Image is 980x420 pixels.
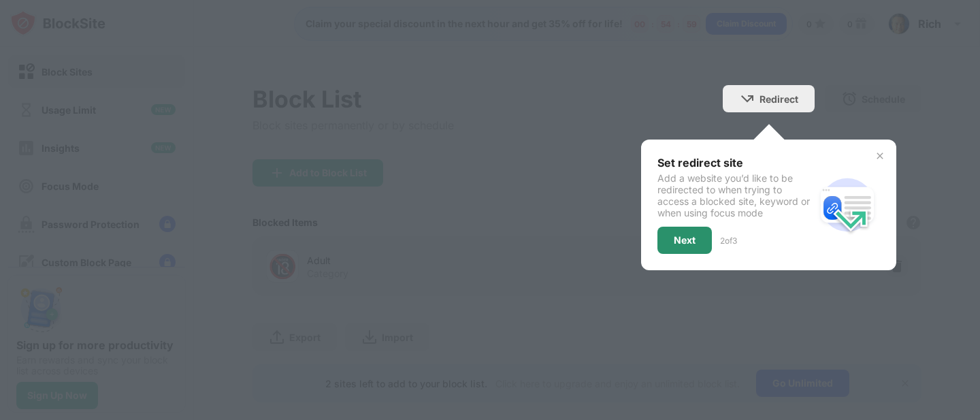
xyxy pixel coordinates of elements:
[657,172,815,219] div: Add a website you’d like to be redirected to when trying to access a blocked site, keyword or whe...
[657,156,815,169] div: Set redirect site
[720,236,737,246] div: 2 of 3
[815,172,880,238] img: redirect.svg
[759,93,798,105] div: Redirect
[674,235,696,246] div: Next
[875,150,885,161] img: x-button.svg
